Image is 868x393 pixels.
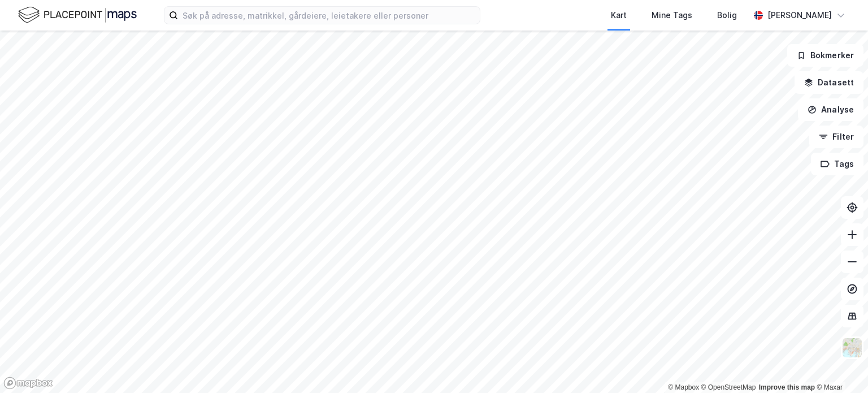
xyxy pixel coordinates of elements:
button: Bokmerker [787,44,863,67]
button: Filter [809,126,863,148]
iframe: Chat Widget [811,339,868,393]
button: Tags [811,153,863,175]
button: Datasett [795,71,863,94]
button: Analyse [798,98,863,121]
img: Z [841,337,863,359]
a: Mapbox [668,383,699,391]
a: OpenStreetMap [701,383,756,391]
div: Bolig [717,8,737,22]
a: Mapbox homepage [3,377,53,390]
input: Søk på adresse, matrikkel, gårdeiere, leietakere eller personer [178,7,480,24]
div: Mine Tags [652,8,692,22]
img: logo.f888ab2527a4732fd821a326f86c7f29.svg [18,5,137,25]
div: Kart [611,8,627,22]
div: [PERSON_NAME] [767,8,832,22]
a: Improve this map [759,383,815,391]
